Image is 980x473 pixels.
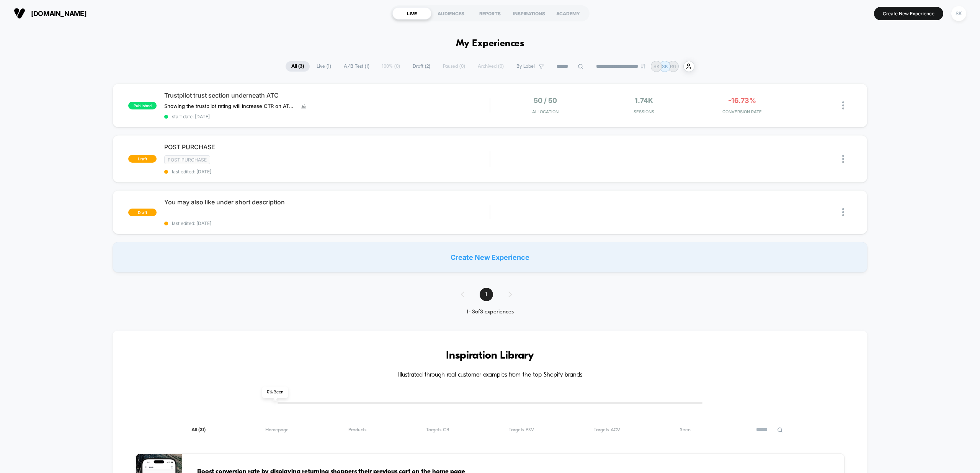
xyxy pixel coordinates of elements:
[14,8,25,19] img: Visually logo
[653,64,660,69] p: SK
[128,155,157,163] span: draft
[509,427,534,433] span: Targets PSV
[728,96,756,104] span: -16.73%
[426,427,449,433] span: Targets CR
[311,61,337,72] span: Live ( 1 )
[164,169,490,175] span: last edited: [DATE]
[164,91,490,99] span: Trustpilot trust section underneath ATC
[641,64,645,69] img: end
[136,372,844,379] h4: Illustrated through real customer examples from the top Shopify brands
[265,427,289,433] span: Homepage
[456,38,524,49] h1: My Experiences
[949,6,969,21] button: SK
[31,10,87,18] span: [DOMAIN_NAME]
[128,102,157,109] span: published
[532,109,559,114] span: Allocation
[842,208,844,216] img: close
[164,103,295,109] span: Showing the trustpilot rating will increase CTR on ATC and increase CR
[198,427,206,432] span: ( 31 )
[453,309,527,315] div: 1 - 3 of 3 experiences
[470,7,510,20] div: REPORTS
[951,6,966,21] div: SK
[549,7,588,20] div: ACADEMY
[164,198,490,206] span: You may also like under short description
[874,7,943,20] button: Create New Experience
[596,109,691,114] span: Sessions
[510,7,549,20] div: INSPIRATIONS
[164,220,490,226] span: last edited: [DATE]
[191,427,206,433] span: All
[680,427,691,433] span: Seen
[431,7,470,20] div: AUDIENCES
[128,209,157,216] span: draft
[842,155,844,163] img: close
[407,61,436,72] span: Draft ( 2 )
[164,143,490,151] span: POST PURCHASE
[695,109,789,114] span: CONVERSION RATE
[164,155,210,164] span: Post Purchase
[480,288,493,301] span: 1
[286,61,310,72] span: All ( 3 )
[113,242,867,272] div: Create New Experience
[662,64,668,69] p: SK
[594,427,620,433] span: Targets AOV
[164,114,490,119] span: start date: [DATE]
[842,101,844,109] img: close
[11,7,89,20] button: [DOMAIN_NAME]
[635,96,653,104] span: 1.74k
[392,7,431,20] div: LIVE
[136,350,844,362] h3: Inspiration Library
[534,96,557,104] span: 50 / 50
[348,427,366,433] span: Products
[516,64,535,69] span: By Label
[262,387,288,398] span: 0 % Seen
[670,64,676,69] p: RG
[338,61,375,72] span: A/B Test ( 1 )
